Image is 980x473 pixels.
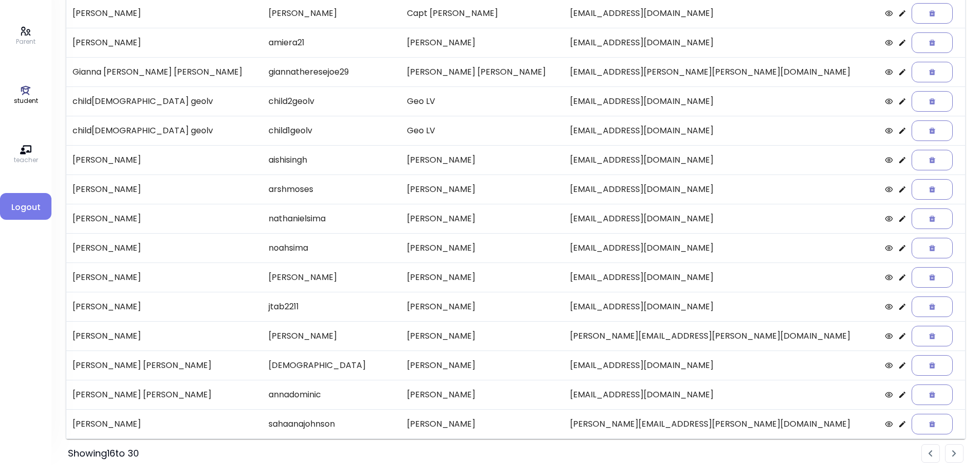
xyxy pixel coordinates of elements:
span: Logout [8,201,43,214]
td: [PERSON_NAME] [401,174,563,204]
td: annadominic [262,380,401,409]
td: [EMAIL_ADDRESS][DOMAIN_NAME] [564,28,879,57]
td: [EMAIL_ADDRESS][PERSON_NAME][PERSON_NAME][DOMAIN_NAME] [564,57,879,86]
td: [EMAIL_ADDRESS][DOMAIN_NAME] [564,351,879,380]
ul: Pagination [921,444,964,463]
td: jtab2211 [262,292,401,321]
img: leftarrow.svg [929,450,933,457]
td: [PERSON_NAME] [401,409,563,439]
td: [PERSON_NAME] [401,292,563,321]
td: Gianna [PERSON_NAME] [PERSON_NAME] [66,57,263,86]
div: Showing 16 to 30 [68,446,139,461]
td: [PERSON_NAME] [401,145,563,174]
a: teacher [14,144,38,165]
td: [PERSON_NAME] [66,28,263,57]
td: [PERSON_NAME] [262,262,401,292]
p: Parent [16,37,35,46]
td: aishisingh [262,145,401,174]
td: [EMAIL_ADDRESS][DOMAIN_NAME] [564,116,879,145]
td: [PERSON_NAME] [PERSON_NAME] [66,380,263,409]
td: [PERSON_NAME][EMAIL_ADDRESS][PERSON_NAME][DOMAIN_NAME] [564,409,879,439]
td: [PERSON_NAME][EMAIL_ADDRESS][PERSON_NAME][DOMAIN_NAME] [564,321,879,351]
td: [PERSON_NAME] [66,174,263,204]
td: [PERSON_NAME] [66,321,263,351]
td: [PERSON_NAME] [66,292,263,321]
td: [PERSON_NAME] [401,380,563,409]
td: [EMAIL_ADDRESS][DOMAIN_NAME] [564,174,879,204]
td: [EMAIL_ADDRESS][DOMAIN_NAME] [564,204,879,233]
td: nathanielsima [262,204,401,233]
td: [PERSON_NAME] [PERSON_NAME] [401,57,563,86]
td: [PERSON_NAME] [66,204,263,233]
img: rightarrow.svg [952,450,956,457]
td: arshmoses [262,174,401,204]
td: [PERSON_NAME] [66,262,263,292]
td: [EMAIL_ADDRESS][DOMAIN_NAME] [564,145,879,174]
td: [PERSON_NAME] [401,351,563,380]
td: amiera21 [262,28,401,57]
td: child1geolv [262,116,401,145]
a: student [14,85,38,106]
td: child[DEMOGRAPHIC_DATA] geolv [66,86,263,116]
td: [EMAIL_ADDRESS][DOMAIN_NAME] [564,292,879,321]
td: [EMAIL_ADDRESS][DOMAIN_NAME] [564,262,879,292]
a: Parent [16,26,35,46]
td: noahsima [262,233,401,262]
td: [PERSON_NAME] [66,233,263,262]
td: [EMAIL_ADDRESS][DOMAIN_NAME] [564,86,879,116]
td: [EMAIL_ADDRESS][DOMAIN_NAME] [564,233,879,262]
td: child2geolv [262,86,401,116]
td: [PERSON_NAME] [401,28,563,57]
td: [PERSON_NAME] [401,204,563,233]
p: teacher [14,155,38,165]
td: [PERSON_NAME] [66,409,263,439]
td: giannatheresejoe29 [262,57,401,86]
td: [EMAIL_ADDRESS][DOMAIN_NAME] [564,380,879,409]
p: student [14,96,38,106]
td: [PERSON_NAME] [66,145,263,174]
td: Geo LV [401,116,563,145]
td: sahaanajohnson [262,409,401,439]
td: [PERSON_NAME] [401,233,563,262]
td: [PERSON_NAME] [262,321,401,351]
td: Geo LV [401,86,563,116]
td: [PERSON_NAME] [401,321,563,351]
td: [DEMOGRAPHIC_DATA] [262,351,401,380]
td: [PERSON_NAME] [PERSON_NAME] [66,351,263,380]
td: [PERSON_NAME] [401,262,563,292]
td: child[DEMOGRAPHIC_DATA] geolv [66,116,263,145]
